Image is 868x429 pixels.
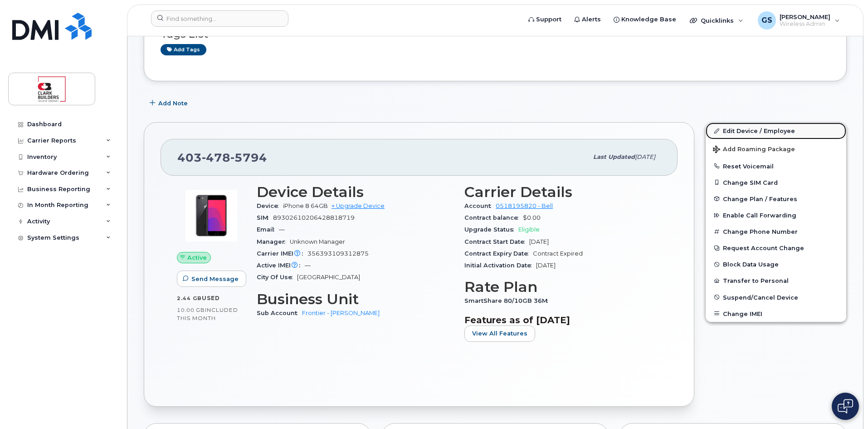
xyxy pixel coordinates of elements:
[751,11,846,30] div: Greg Skirten
[706,174,846,191] button: Change SIM Card
[568,10,607,29] a: Alerts
[706,272,846,289] button: Transfer to Personal
[464,279,661,295] h3: Rate Plan
[257,238,290,245] span: Manager
[187,253,207,262] span: Active
[706,207,846,223] button: Enable Call Forwarding
[706,191,846,207] button: Change Plan / Features
[230,151,267,164] span: 5794
[158,99,188,108] span: Add Note
[706,158,846,174] button: Reset Voicemail
[496,202,553,209] a: 0518195820 - Bell
[283,202,328,209] span: iPhone 8 64GB
[257,291,454,307] h3: Business Unit
[780,20,830,28] span: Wireless Admin
[464,226,518,233] span: Upgrade Status
[706,289,846,306] button: Suspend/Cancel Device
[177,307,205,313] span: 10.00 GB
[706,123,846,139] a: Edit Device / Employee
[464,297,552,304] span: SmartShare 80/10GB 36M
[257,184,454,200] h3: Device Details
[202,295,220,301] span: used
[161,29,830,40] h3: Tags List
[257,310,302,316] span: Sub Account
[464,262,536,269] span: Initial Activation Date
[273,214,355,221] span: 89302610206428818719
[723,294,798,301] span: Suspend/Cancel Device
[257,262,305,269] span: Active IMEI
[297,274,360,281] span: [GEOGRAPHIC_DATA]
[607,10,683,29] a: Knowledge Base
[177,295,202,301] span: 2.44 GB
[307,250,369,257] span: 356393109312875
[464,315,661,325] h3: Features as of [DATE]
[332,202,385,209] a: + Upgrade Device
[464,325,535,342] button: View All Features
[529,238,549,245] span: [DATE]
[621,15,676,24] span: Knowledge Base
[523,214,541,221] span: $0.00
[257,250,307,257] span: Carrier IMEI
[593,153,635,160] span: Last updated
[706,306,846,322] button: Change IMEI
[706,240,846,256] button: Request Account Change
[635,153,655,160] span: [DATE]
[464,214,523,221] span: Contract balance
[723,212,796,219] span: Enable Call Forwarding
[184,188,239,243] img: image20231002-3703462-bzhi73.jpeg
[177,306,238,321] span: included this month
[706,139,846,158] button: Add Roaming Package
[257,202,283,209] span: Device
[177,151,267,164] span: 403
[522,10,568,29] a: Support
[701,17,734,24] span: Quicklinks
[290,238,345,245] span: Unknown Manager
[713,146,795,154] span: Add Roaming Package
[464,184,661,200] h3: Carrier Details
[683,11,750,30] div: Quicklinks
[533,250,583,257] span: Contract Expired
[464,250,533,257] span: Contract Expiry Date
[257,214,273,221] span: SIM
[279,226,285,233] span: —
[191,275,239,283] span: Send Message
[257,226,279,233] span: Email
[472,329,527,338] span: View All Features
[151,10,288,27] input: Find something...
[302,310,380,316] a: Frontier - [PERSON_NAME]
[144,95,195,111] button: Add Note
[582,15,601,24] span: Alerts
[706,256,846,272] button: Block Data Usage
[536,262,556,269] span: [DATE]
[838,399,853,414] img: Open chat
[518,226,540,233] span: Eligible
[464,238,529,245] span: Contract Start Date
[780,13,830,20] span: [PERSON_NAME]
[761,15,772,26] span: GS
[536,15,561,24] span: Support
[177,271,246,287] button: Send Message
[706,223,846,240] button: Change Phone Number
[464,202,496,209] span: Account
[723,195,797,202] span: Change Plan / Features
[202,151,230,164] span: 478
[305,262,311,269] span: —
[161,44,206,55] a: Add tags
[257,274,297,281] span: City Of Use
